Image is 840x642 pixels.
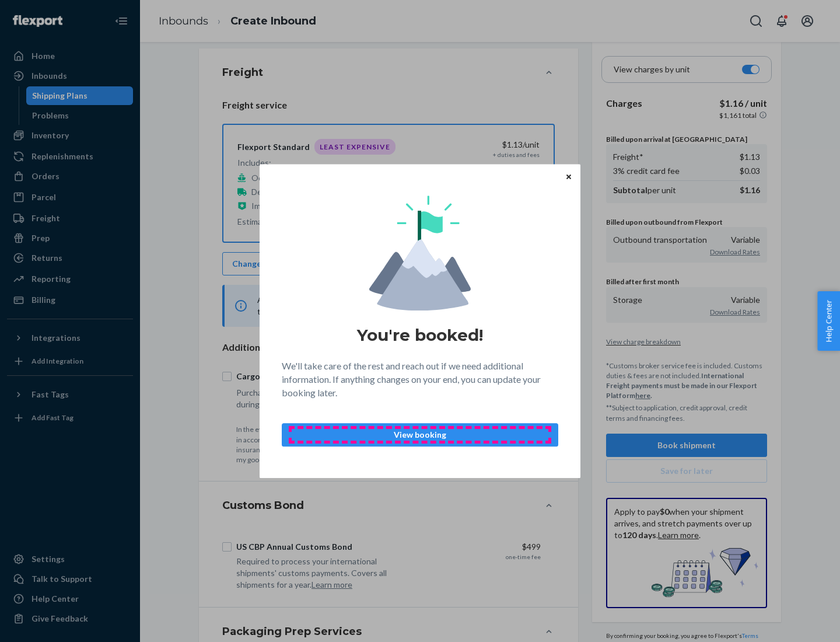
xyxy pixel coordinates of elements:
button: View booking [282,423,558,446]
p: View booking [292,429,548,441]
button: Close [563,170,575,183]
p: We'll take care of the rest and reach out if we need additional information. If anything changes ... [282,360,558,400]
h1: You're booked! [357,325,483,346]
img: svg+xml,%3Csvg%20viewBox%3D%220%200%20174%20197%22%20fill%3D%22none%22%20xmlns%3D%22http%3A%2F%2F... [369,196,471,310]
